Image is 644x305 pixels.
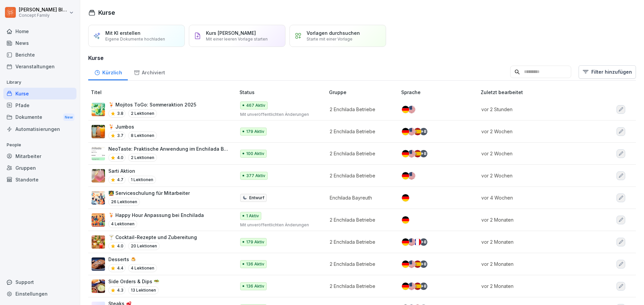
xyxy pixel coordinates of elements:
[108,220,137,228] p: 4 Lektionen
[246,151,264,157] p: 100 Aktiv
[92,125,105,138] img: gp8yz8fubia28krowm89m86w.png
[3,77,76,88] p: Library
[117,265,123,271] p: 4.4
[307,30,360,36] p: Vorlagen durchsuchen
[108,198,140,206] p: 26 Lektionen
[206,36,268,42] p: Mit einer leeren Vorlage starten
[3,61,76,72] a: Veranstaltungen
[19,13,68,18] p: Concept Family
[402,238,409,246] img: de.svg
[329,89,398,96] p: Gruppe
[481,283,588,290] p: vor 2 Monaten
[63,113,74,121] div: New
[420,128,427,135] div: + 8
[420,238,427,246] div: + 8
[92,280,105,293] img: ztsbguhbjntb8twi5r10a891.png
[239,89,326,96] p: Status
[92,169,105,182] img: q0q559oa0uxor67ynhkb83qw.png
[108,145,229,152] p: NeoTaste: Praktische Anwendung im Enchilada Betrieb✨
[92,213,105,227] img: nx8qn3rmapljkxtmwwa2ww7f.png
[246,213,259,219] p: 1 Aktiv
[402,172,409,179] img: de.svg
[3,150,76,162] div: Mitarbeiter
[420,260,427,268] div: + 8
[128,109,157,118] p: 2 Lektionen
[402,216,409,224] img: de.svg
[402,128,409,135] img: de.svg
[108,234,197,241] p: 🍸 Cocktail-Rezepte und Zubereitung
[402,150,409,157] img: de.svg
[3,111,76,124] div: Dokumente
[91,89,237,96] p: Titel
[408,128,415,135] img: us.svg
[330,216,390,223] p: 2 Enchilada Betriebe
[246,129,264,135] p: 179 Aktiv
[330,260,390,268] p: 2 Enchilada Betriebe
[3,276,76,288] div: Support
[408,238,415,246] img: us.svg
[3,140,76,150] p: People
[19,7,68,13] p: [PERSON_NAME] Blaschke
[246,102,265,108] p: 467 Aktiv
[108,123,157,130] p: 🍹 Jumbos
[117,133,123,139] p: 3.7
[414,150,421,157] img: es.svg
[481,128,588,135] p: vor 2 Wochen
[3,99,76,111] a: Pfade
[108,189,190,197] p: 🧑‍🏫 Serviceschulung für Mitarbeiter
[117,287,123,293] p: 4.3
[402,106,409,113] img: de.svg
[3,49,76,61] a: Berichte
[414,260,421,268] img: es.svg
[92,235,105,249] img: fotcvoazosie8gkdcpkanvhf.png
[246,283,264,289] p: 136 Aktiv
[330,283,390,290] p: 2 Enchilada Betriebe
[408,172,415,179] img: us.svg
[128,286,159,294] p: 13 Lektionen
[117,110,123,117] p: 3.8
[3,288,76,300] a: Einstellungen
[3,25,76,37] a: Home
[249,195,264,201] p: Entwurf
[330,194,390,201] p: Enchilada Bayreuth
[481,106,588,113] p: vor 2 Stunden
[3,174,76,185] div: Standorte
[3,123,76,135] a: Automatisierungen
[414,128,421,135] img: es.svg
[481,89,596,96] p: Zuletzt bearbeitet
[108,256,157,263] p: Desserts 🍮
[128,264,157,272] p: 4 Lektionen
[88,63,128,80] a: Kürzlich
[481,150,588,157] p: vor 2 Wochen
[92,103,105,116] img: w073682ehjnz33o40dra5ovt.png
[246,261,264,267] p: 136 Aktiv
[128,63,171,80] a: Archiviert
[105,30,141,36] p: Mit KI erstellen
[108,278,159,285] p: Side Orders & Dips 🥗
[117,177,123,183] p: 4.7
[240,111,318,118] p: Mit unveröffentlichten Änderungen
[420,283,427,290] div: + 8
[414,283,421,290] img: es.svg
[579,65,636,79] button: Filter hinzufügen
[481,238,588,245] p: vor 2 Monaten
[402,283,409,290] img: de.svg
[3,88,76,99] a: Kurse
[3,111,76,124] a: DokumenteNew
[105,36,165,42] p: Eigene Dokumente hochladen
[330,106,390,113] p: 2 Enchilada Betriebe
[3,162,76,174] a: Gruppen
[117,155,123,161] p: 4.0
[3,37,76,49] a: News
[108,212,204,219] p: 🍹 Happy Hour Anpassung bei Enchilada
[240,222,318,228] p: Mit unveröffentlichten Änderungen
[420,150,427,157] div: + 8
[481,172,588,179] p: vor 2 Wochen
[206,30,256,36] p: Kurs [PERSON_NAME]
[330,150,390,157] p: 2 Enchilada Betriebe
